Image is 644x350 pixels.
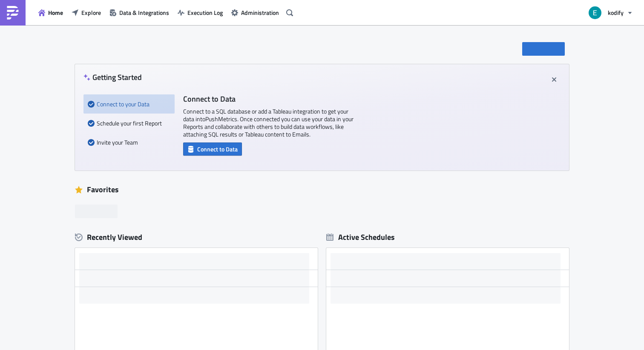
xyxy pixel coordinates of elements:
[183,144,242,153] a: Connect to Data
[88,133,170,152] div: Invite your Team
[75,231,318,244] div: Recently Viewed
[105,6,173,19] button: Data & Integrations
[81,8,101,17] span: Explore
[227,6,283,19] button: Administration
[183,94,354,103] h4: Connect to Data
[183,108,354,138] p: Connect to a SQL database or add a Tableau integration to get your data into PushMetrics . Once c...
[173,6,227,19] button: Execution Log
[183,142,242,156] button: Connect to Data
[608,8,624,17] span: kodify
[34,6,67,19] button: Home
[187,8,223,17] span: Execution Log
[75,183,569,196] div: Favorites
[48,8,63,17] span: Home
[241,8,279,17] span: Administration
[326,232,395,242] div: Active Schedules
[584,3,638,22] button: kodify
[119,8,169,17] span: Data & Integrations
[588,6,602,20] img: Avatar
[197,145,238,154] span: Connect to Data
[83,73,142,82] h4: Getting Started
[6,6,20,20] img: PushMetrics
[88,114,170,133] div: Schedule your first Report
[88,94,170,114] div: Connect to your Data
[67,6,105,19] button: Explore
